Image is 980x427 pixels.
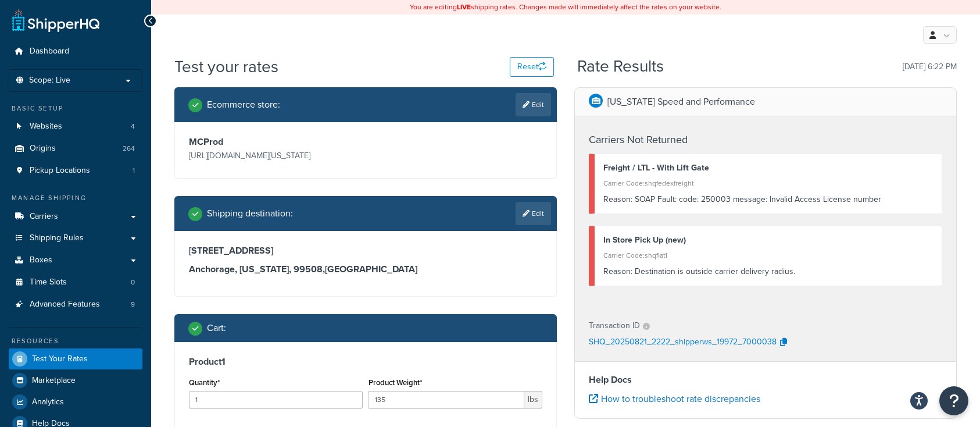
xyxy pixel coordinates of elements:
[9,160,142,182] a: Pickup Locations1
[131,300,135,309] span: 9
[9,294,142,315] a: Advanced Features9
[9,272,142,293] li: Time Slots
[189,136,363,148] h3: MCProd
[29,76,70,86] span: Scope: Live
[939,386,968,415] button: Open Resource Center
[607,94,755,110] p: [US_STATE] Speed and Performance
[9,104,142,113] div: Basic Setup
[457,2,471,12] b: LIVE
[603,264,933,280] div: Destination is outside carrier delivery radius.
[189,356,542,368] h3: Product 1
[524,391,542,408] span: lbs
[603,160,933,176] div: Freight / LTL - With Lift Gate
[603,191,933,208] div: SOAP Fault: code: 250003 message: Invalid Access License number
[589,392,760,405] a: How to troubleshoot rate discrepancies
[30,255,52,265] span: Boxes
[9,116,142,137] li: Websites
[603,193,632,205] span: Reason:
[9,272,142,293] a: Time Slots0
[9,294,142,315] li: Advanced Features
[603,247,933,264] div: Carrier Code: shqflat1
[131,122,135,131] span: 4
[207,99,280,110] h2: Ecommerce store :
[589,334,777,351] p: SHQ_20250821_2222_shipperws_19972_7000038
[589,318,640,334] p: Transaction ID
[9,392,142,412] a: Analytics
[189,378,220,387] label: Quantity*
[9,41,142,62] a: Dashboard
[30,166,90,176] span: Pickup Locations
[9,160,142,182] li: Pickup Locations
[9,348,142,369] a: Test Your Rates
[30,300,100,309] span: Advanced Features
[131,277,135,287] span: 0
[32,397,64,407] span: Analytics
[189,245,542,257] h3: [STREET_ADDRESS]
[30,277,67,287] span: Time Slots
[189,148,363,164] p: [URL][DOMAIN_NAME][US_STATE]
[510,57,554,77] button: Reset
[603,232,933,248] div: In Store Pick Up (new)
[123,144,135,154] span: 264
[369,391,524,408] input: 0.00
[207,208,293,219] h2: Shipping destination :
[603,265,632,277] span: Reason:
[369,378,422,387] label: Product Weight*
[9,193,142,203] div: Manage Shipping
[9,206,142,227] a: Carriers
[30,47,69,56] span: Dashboard
[577,58,664,76] h2: Rate Results
[174,55,278,78] h1: Test your rates
[9,250,142,271] a: Boxes
[189,264,542,275] h3: Anchorage, [US_STATE], 99508 , [GEOGRAPHIC_DATA]
[9,336,142,346] div: Resources
[30,144,56,154] span: Origins
[32,354,88,364] span: Test Your Rates
[133,166,135,176] span: 1
[9,138,142,159] li: Origins
[207,323,226,333] h2: Cart :
[9,370,142,391] a: Marketplace
[30,233,84,243] span: Shipping Rules
[903,59,957,75] p: [DATE] 6:22 PM
[9,138,142,159] a: Origins264
[30,212,58,222] span: Carriers
[516,202,551,225] a: Edit
[9,116,142,137] a: Websites4
[32,376,76,386] span: Marketplace
[9,227,142,249] a: Shipping Rules
[589,373,942,387] h4: Help Docs
[516,93,551,116] a: Edit
[189,391,363,408] input: 0.0
[30,122,62,131] span: Websites
[589,132,942,148] h4: Carriers Not Returned
[603,175,933,191] div: Carrier Code: shqfedexfreight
